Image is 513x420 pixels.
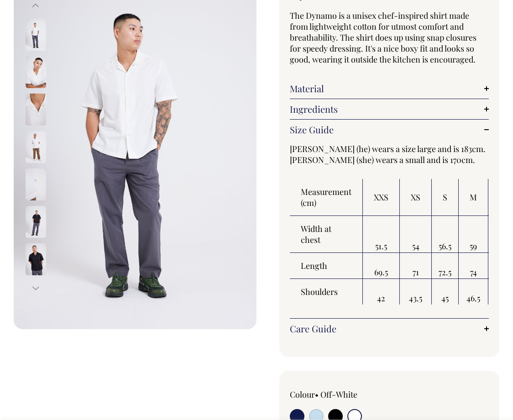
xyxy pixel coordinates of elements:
[363,253,400,279] td: 69.5
[290,323,489,334] a: Care Guide
[290,83,489,94] a: Material
[459,179,488,216] th: M
[29,278,42,299] button: Next
[432,253,459,279] td: 72.5
[290,143,486,165] span: [PERSON_NAME] (he) wears a size large and is 183cm. [PERSON_NAME] (she) wears a small and is 170cm.
[432,216,459,253] td: 56.5
[290,389,369,400] div: Colour
[363,279,400,304] td: 42
[26,168,46,200] img: off-white
[26,206,46,238] img: black
[290,179,363,216] th: Measurement (cm)
[26,19,46,51] img: off-white
[400,216,432,253] td: 54
[290,253,363,279] th: Length
[432,179,459,216] th: S
[459,279,488,304] td: 46.5
[363,216,400,253] td: 51.5
[290,279,363,304] th: Shoulders
[290,124,489,135] a: Size Guide
[400,179,432,216] th: XS
[26,94,46,126] img: off-white
[290,104,489,115] a: Ingredients
[315,389,319,400] span: •
[400,279,432,304] td: 43.5
[26,56,46,88] img: off-white
[290,216,363,253] th: Width at chest
[320,389,357,400] label: Off-White
[26,131,46,163] img: off-white
[459,216,488,253] td: 59
[363,179,400,216] th: XXS
[400,253,432,279] td: 71
[459,253,488,279] td: 74
[26,243,46,275] img: black
[432,279,459,304] td: 45
[290,10,476,65] span: The Dynamo is a unisex chef-inspired shirt made from lightweight cotton for utmost comfort and br...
